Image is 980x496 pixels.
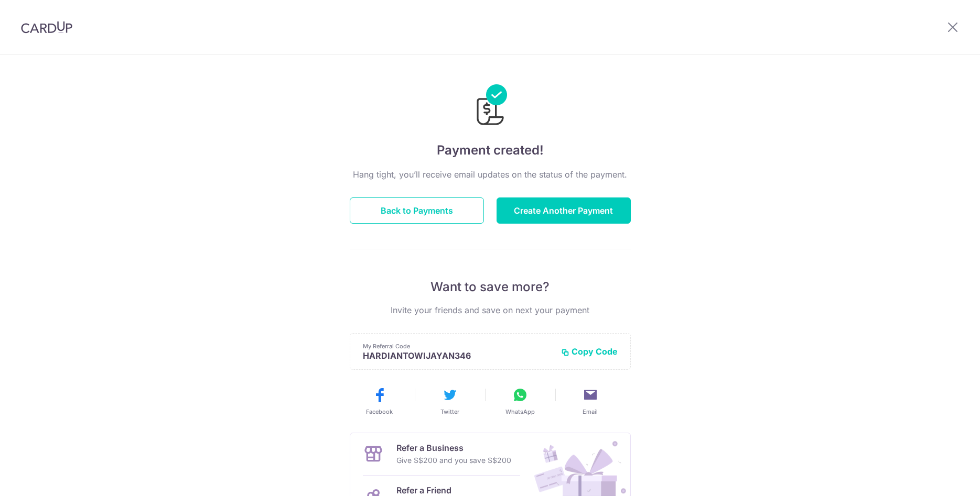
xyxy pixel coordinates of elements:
button: Create Another Payment [497,197,631,224]
p: Invite your friends and save on next your payment [350,304,631,316]
button: Email [559,387,621,416]
p: Give S$200 and you save S$200 [396,454,511,467]
p: My Referral Code [363,342,553,350]
button: WhatsApp [489,387,551,416]
p: Refer a Business [396,442,511,454]
img: CardUp [21,21,72,34]
span: Twitter [440,407,459,416]
p: Want to save more? [350,279,631,295]
p: Hang tight, you’ll receive email updates on the status of the payment. [350,168,631,181]
p: HARDIANTOWIJAYAN346 [363,350,553,361]
img: Payments [473,84,507,128]
span: Facebook [366,407,393,416]
button: Back to Payments [350,197,484,224]
span: Email [583,407,598,416]
button: Twitter [419,387,481,416]
span: WhatsApp [505,407,535,416]
h4: Payment created! [350,141,631,160]
button: Facebook [349,387,411,416]
button: Copy Code [561,346,618,357]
